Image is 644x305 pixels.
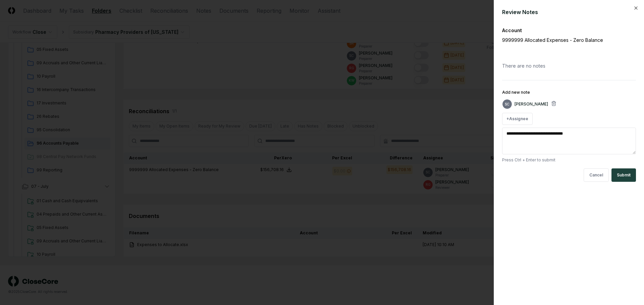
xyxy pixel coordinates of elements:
p: [PERSON_NAME] [515,101,548,107]
button: Cancel [584,168,609,182]
p: 9999999 Allocated Expenses - Zero Balance [502,36,613,44]
label: Add new note [502,90,530,95]
button: +Assignee [502,113,533,125]
button: Submit [611,168,636,182]
p: Press Ctrl + Enter to submit [502,157,636,163]
span: SC [505,102,509,107]
div: Review Notes [502,8,636,16]
div: Account [502,27,636,34]
div: There are no notes [502,57,636,75]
